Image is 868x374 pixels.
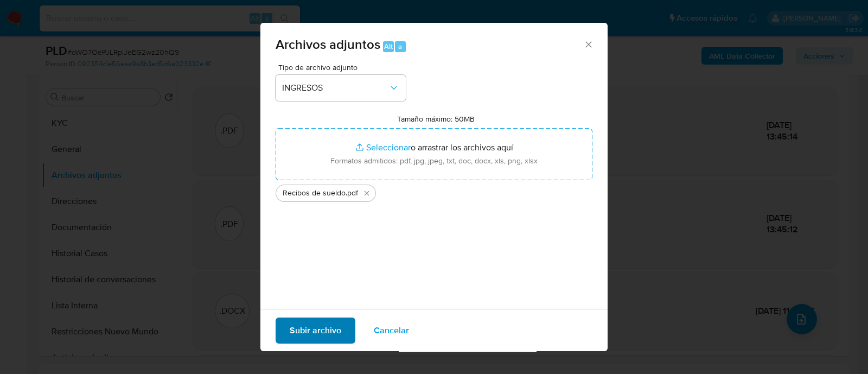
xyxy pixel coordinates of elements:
[282,83,388,93] span: INGRESOS
[276,318,355,344] button: Subir archivo
[276,35,380,54] span: Archivos adjuntos
[276,180,592,202] ul: Archivos seleccionados
[360,187,373,200] button: Eliminar Recibos de sueldo.pdf
[276,75,406,101] button: INGRESOS
[290,319,341,343] span: Subir archivo
[278,64,409,71] span: Tipo de archivo adjunto
[346,188,358,199] span: .pdf
[360,318,423,344] button: Cancelar
[398,41,402,52] span: a
[374,319,409,343] span: Cancelar
[384,41,393,52] span: Alt
[397,114,475,124] label: Tamaño máximo: 50MB
[283,188,346,199] span: Recibos de sueldo
[583,39,593,49] button: Cerrar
